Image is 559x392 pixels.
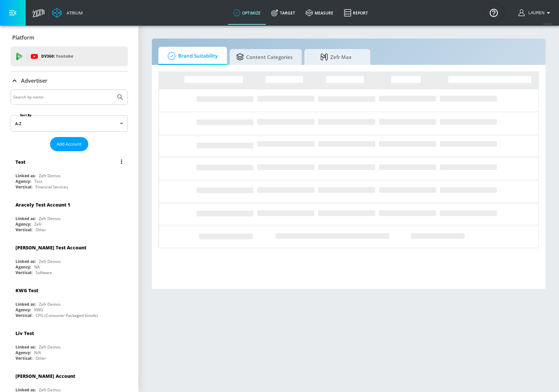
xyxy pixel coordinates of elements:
div: Platform [11,28,128,47]
div: Zefr Demos [39,301,61,307]
div: KWG TestLinked as:Zefr DemosAgency:KWGVertical:CPG (Consumer Packaged Goods) [11,282,128,320]
div: Zefr Demos [39,259,61,264]
span: Content Categories [236,49,293,65]
div: Agency: [15,350,31,355]
div: KWG [34,307,43,313]
div: [PERSON_NAME] Account [15,373,75,379]
span: Brand Suitability [165,48,218,64]
div: Other [36,227,46,233]
div: TestLinked as:Zefr DemosAgency:TestVertical:Financial Services [11,154,128,191]
span: login as: lauren.bacher@zefr.com [526,11,545,15]
div: Vertical: [15,313,32,318]
div: Agency: [15,307,31,313]
a: Atrium [52,8,83,18]
div: Test [34,179,42,184]
div: [PERSON_NAME] Test AccountLinked as:Zefr DemosAgency:NAVertical:Software [11,239,128,277]
div: Aracely Test Account 1 [15,202,70,208]
a: optimize [228,1,266,25]
div: Agency: [15,179,31,184]
div: Zefr Demos [39,344,61,350]
div: Linked as: [15,216,36,221]
div: Test [15,159,25,165]
div: Agency: [15,221,31,227]
div: Aracely Test Account 1Linked as:Zefr DemosAgency:ZefrVertical:Other [11,197,128,234]
div: Linked as: [15,173,36,179]
div: A-Z [11,115,128,132]
div: Atrium [64,10,83,16]
button: Add Account [50,137,88,151]
span: Zefr Max [311,49,361,65]
p: Youtube [56,53,73,60]
div: [PERSON_NAME] Test Account [15,244,86,251]
div: Liv Test [15,330,34,336]
span: Add Account [57,140,82,148]
div: Zefr Demos [39,173,61,179]
div: CPG (Consumer Packaged Goods) [36,313,98,318]
div: Liv TestLinked as:Zefr DemosAgency:N/AVertical:Other [11,325,128,363]
p: Platform [12,34,34,41]
div: KWG Test [15,287,38,294]
div: Vertical: [15,227,32,233]
div: N/A [34,350,41,355]
div: Linked as: [15,344,36,350]
div: Zefr Demos [39,216,61,221]
div: Advertiser [11,71,128,90]
div: Vertical: [15,270,32,275]
div: NA [34,264,40,270]
span: v 4.24.0 [543,22,552,25]
input: Search by name [13,93,113,101]
div: Linked as: [15,301,36,307]
div: Vertical: [15,355,32,361]
a: Target [266,1,300,25]
p: Advertiser [21,77,47,84]
button: Lauren [518,9,552,17]
a: Report [339,1,373,25]
p: DV360: [41,53,73,60]
div: Financial Services [36,184,68,190]
div: Agency: [15,264,31,270]
div: Zefr [34,221,42,227]
label: Sort By [19,113,33,117]
div: DV360: Youtube [11,46,128,66]
button: Open Resource Center [485,3,503,22]
div: Software [36,270,52,275]
div: Vertical: [15,184,32,190]
div: Other [36,355,46,361]
a: measure [300,1,339,25]
div: Linked as: [15,259,36,264]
